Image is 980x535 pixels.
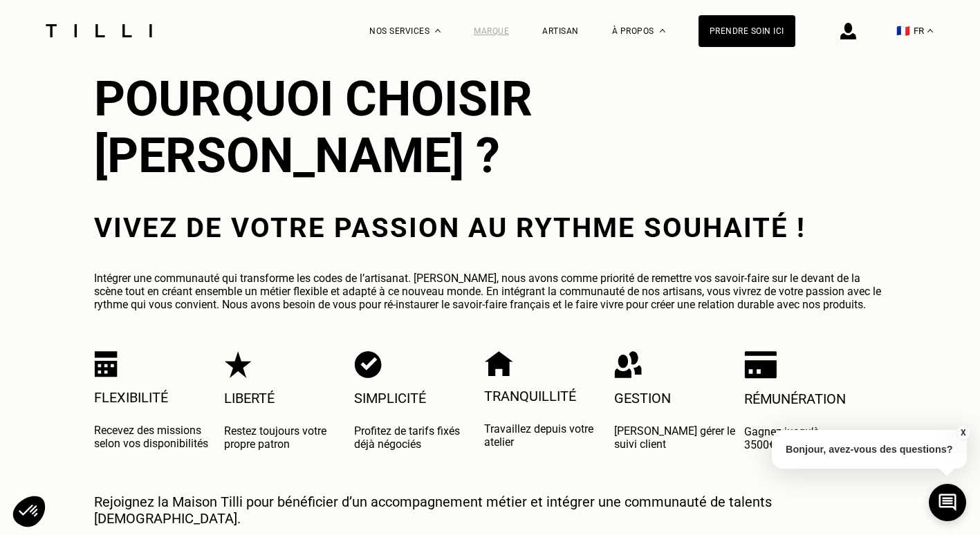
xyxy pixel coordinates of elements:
h4: Liberté [224,390,348,406]
h4: Gestion [614,390,738,406]
button: X [956,425,970,440]
img: Tranquillité [484,351,513,376]
p: Restez toujours votre propre patron [224,424,348,451]
h4: Tranquillité [484,388,608,404]
img: Simplicité [354,351,382,378]
p: [PERSON_NAME] gérer le suivi client [614,424,738,451]
img: Liberté [224,351,252,378]
img: Rémunération [744,351,777,379]
h2: Pourquoi choisir [PERSON_NAME] ? [94,71,886,184]
img: Menu déroulant à propos [660,29,665,32]
span: 🇫🇷 [896,24,910,37]
h4: Flexibilité [94,389,218,406]
img: Gestion [614,351,642,378]
p: Travaillez depuis votre atelier [484,422,608,449]
p: Recevez des missions selon vos disponibilités [94,424,218,450]
img: Menu déroulant [435,29,441,32]
h4: Rémunération [744,391,868,407]
img: menu déroulant [927,29,933,32]
p: Intégrer une communauté qui transforme les codes de l’artisanat. [PERSON_NAME], nous avons comme ... [94,272,886,311]
p: Gagnez jusqu‘à 3500€/mois [744,425,868,451]
h4: Simplicité [354,390,478,406]
img: icône connexion [840,23,856,39]
p: Rejoignez la Maison Tilli pour bénéficier d’un accompagnement métier et intégrer une communauté d... [94,494,886,527]
a: Artisan [542,26,579,36]
img: Flexibilité [94,351,118,377]
a: Prendre soin ici [699,15,795,47]
img: Logo du service de couturière Tilli [41,24,157,37]
p: Profitez de tarifs fixés déjà négociés [354,424,478,451]
h3: Vivez de votre passion au rythme souhaité ! [94,212,886,244]
p: Bonjour, avez-vous des questions? [772,430,967,469]
a: Marque [474,26,509,36]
